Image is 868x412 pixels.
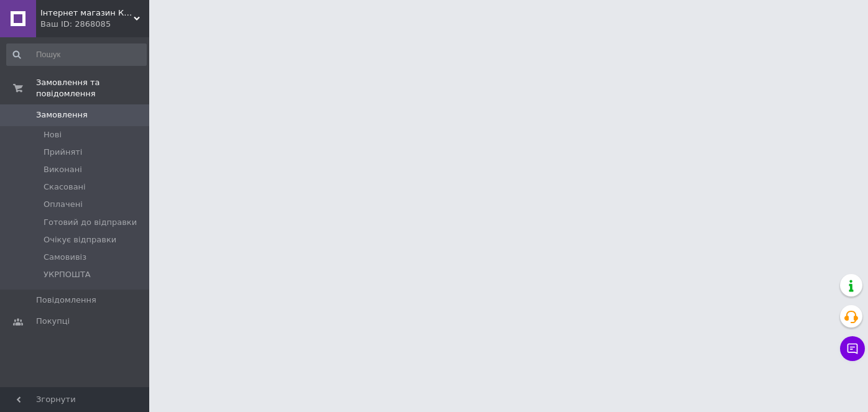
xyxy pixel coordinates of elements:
[44,199,83,210] span: Оплачені
[36,77,149,99] span: Замовлення та повідомлення
[6,43,147,66] input: Пошук
[40,19,149,30] div: Ваш ID: 2868085
[44,164,82,175] span: Виконані
[44,234,116,245] span: Очікує відправки
[36,295,96,306] span: Повідомлення
[44,269,91,280] span: УКРПОШТА
[36,109,88,121] span: Замовлення
[840,336,865,361] button: Чат з покупцем
[44,129,62,140] span: Нові
[36,316,70,327] span: Покупці
[44,217,137,228] span: Готовий до відправки
[44,252,86,263] span: Самовивіз
[44,181,86,193] span: Скасовані
[44,147,82,158] span: Прийняті
[40,7,134,19] span: Інтернет магазин Крок-шоп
